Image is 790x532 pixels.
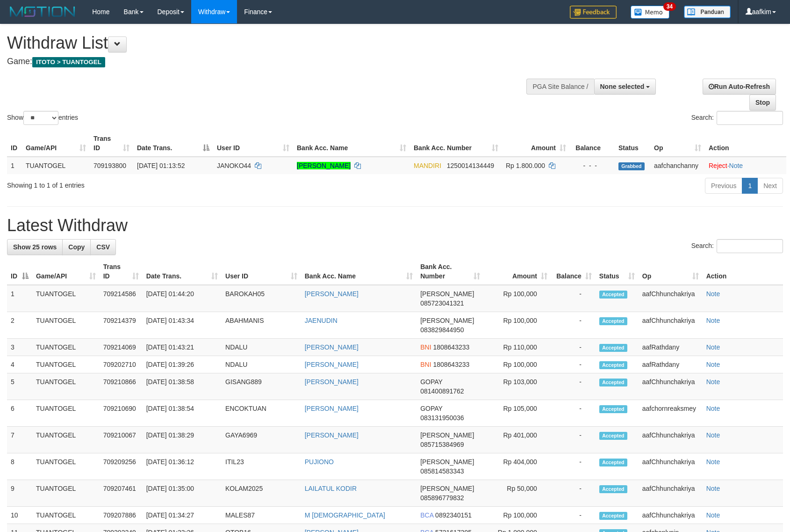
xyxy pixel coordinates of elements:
img: Button%20Memo.svg [631,6,670,19]
span: Accepted [599,512,627,520]
td: TUANTOGEL [32,356,100,373]
span: Copy 1808643233 to clipboard [433,361,469,368]
td: 709214586 [100,285,143,312]
td: TUANTOGEL [22,157,90,174]
td: 709209256 [100,453,143,480]
span: CSV [96,243,110,251]
span: MANDIRI [414,162,441,169]
td: [DATE] 01:38:29 [143,427,222,453]
td: Rp 103,000 [484,373,551,400]
span: Accepted [599,361,627,369]
th: Date Trans.: activate to sort column descending [133,130,213,157]
a: Note [706,431,720,439]
th: Status [615,130,650,157]
span: Copy 0892340151 to clipboard [435,511,472,519]
select: Showentries [23,111,58,125]
td: - [551,453,596,480]
td: aafChhunchakriya [639,453,703,480]
span: Rp 1.800.000 [506,162,545,169]
span: Copy 083829844950 to clipboard [420,326,464,334]
td: NDALU [222,339,301,356]
td: Rp 404,000 [484,453,551,480]
th: Bank Acc. Number: activate to sort column ascending [410,130,502,157]
td: - [551,480,596,507]
a: M [DEMOGRAPHIC_DATA] [305,511,385,519]
label: Show entries [7,111,78,125]
td: Rp 105,000 [484,400,551,427]
td: TUANTOGEL [32,480,100,507]
td: ITIL23 [222,453,301,480]
th: Bank Acc. Name: activate to sort column ascending [301,258,417,285]
td: 709202710 [100,356,143,373]
span: [PERSON_NAME] [420,431,474,439]
span: Copy 1808643233 to clipboard [433,343,469,351]
a: Note [706,343,720,351]
a: Copy [62,239,91,255]
th: ID [7,130,22,157]
div: - - - [574,161,611,170]
td: ENCOKTUAN [222,400,301,427]
span: GOPAY [420,405,442,412]
th: Game/API: activate to sort column ascending [32,258,100,285]
td: TUANTOGEL [32,373,100,400]
a: [PERSON_NAME] [305,405,359,412]
span: Accepted [599,432,627,440]
th: Op: activate to sort column ascending [650,130,705,157]
a: [PERSON_NAME] [297,162,351,169]
img: Feedback.jpg [570,6,617,19]
th: Status: activate to sort column ascending [596,258,639,285]
a: Note [706,485,720,492]
a: [PERSON_NAME] [305,361,359,368]
td: - [551,507,596,524]
span: 709193800 [93,162,126,169]
td: GISANG889 [222,373,301,400]
td: 3 [7,339,32,356]
span: BCA [420,511,433,519]
td: 709210866 [100,373,143,400]
span: Accepted [599,291,627,299]
td: TUANTOGEL [32,507,100,524]
span: [PERSON_NAME] [420,485,474,492]
td: aafchornreaksmey [639,400,703,427]
td: - [551,400,596,427]
a: CSV [90,239,116,255]
th: Trans ID: activate to sort column ascending [90,130,133,157]
td: TUANTOGEL [32,312,100,339]
td: 709214069 [100,339,143,356]
label: Search: [691,239,783,253]
td: aafChhunchakriya [639,507,703,524]
td: aafChhunchakriya [639,427,703,453]
th: Action [705,130,786,157]
span: [PERSON_NAME] [420,317,474,324]
td: 6 [7,400,32,427]
td: [DATE] 01:35:00 [143,480,222,507]
input: Search: [717,111,783,125]
td: - [551,312,596,339]
a: Note [706,290,720,298]
th: Balance: activate to sort column ascending [551,258,596,285]
td: Rp 100,000 [484,356,551,373]
td: 709207886 [100,507,143,524]
td: [DATE] 01:39:26 [143,356,222,373]
td: 9 [7,480,32,507]
td: TUANTOGEL [32,453,100,480]
td: [DATE] 01:43:34 [143,312,222,339]
td: NDALU [222,356,301,373]
th: Game/API: activate to sort column ascending [22,130,90,157]
div: Showing 1 to 1 of 1 entries [7,177,322,190]
td: aafChhunchakriya [639,480,703,507]
td: 709214379 [100,312,143,339]
span: Accepted [599,405,627,413]
td: aafchanchanny [650,157,705,174]
a: Note [706,378,720,386]
td: TUANTOGEL [32,285,100,312]
td: aafRathdany [639,339,703,356]
span: [PERSON_NAME] [420,458,474,466]
th: Action [703,258,783,285]
span: Copy 1250014134449 to clipboard [447,162,494,169]
td: 2 [7,312,32,339]
a: Note [706,405,720,412]
span: JANOKO44 [217,162,251,169]
td: Rp 100,000 [484,312,551,339]
th: Bank Acc. Name: activate to sort column ascending [293,130,410,157]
